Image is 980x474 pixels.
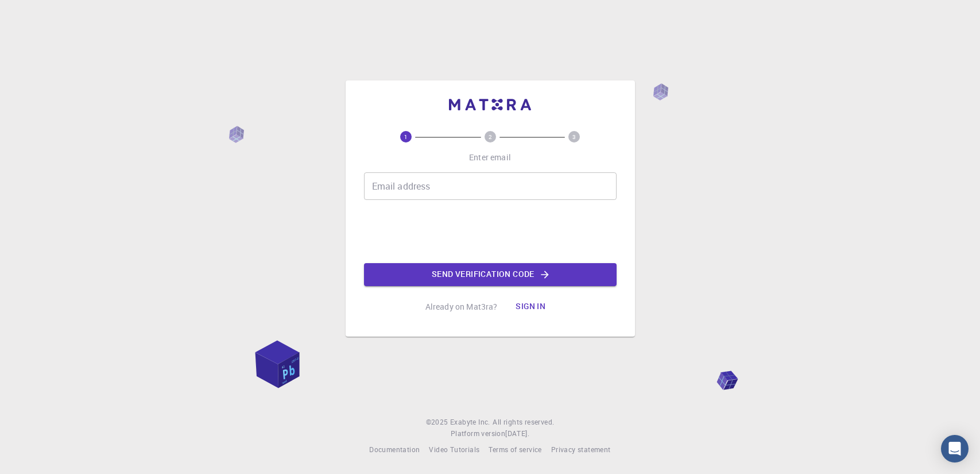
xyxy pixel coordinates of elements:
span: Terms of service [489,445,541,454]
div: Open Intercom Messenger [941,435,969,463]
span: Exabyte Inc. [450,417,490,426]
a: Privacy statement [551,444,611,456]
span: Privacy statement [551,445,611,454]
span: [DATE] . [505,429,529,438]
a: [DATE]. [505,428,529,440]
text: 2 [489,133,492,141]
button: Send verification code [364,263,617,286]
a: Video Tutorials [429,444,479,456]
span: Platform version [451,428,505,440]
span: © 2025 [426,417,450,428]
span: All rights reserved. [493,417,554,428]
iframe: reCAPTCHA [403,209,578,254]
a: Exabyte Inc. [450,417,490,428]
span: Video Tutorials [429,445,479,454]
p: Already on Mat3ra? [425,301,498,313]
button: Sign in [506,295,555,318]
a: Terms of service [489,444,541,456]
a: Documentation [369,444,420,456]
span: Documentation [369,445,420,454]
p: Enter email [469,152,511,163]
text: 1 [404,133,408,141]
text: 3 [572,133,576,141]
